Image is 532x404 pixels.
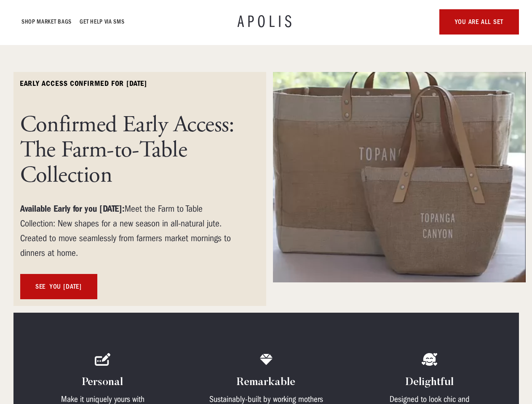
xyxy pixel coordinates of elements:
strong: Available Early for you [DATE]: [20,203,125,214]
h4: Personal [82,376,123,389]
a: Shop Market bags [22,17,72,27]
a: APOLIS [238,13,295,30]
h1: Confirmed Early Access: The Farm-to-Table Collection [20,112,239,188]
div: Meet the Farm to Table Collection: New shapes for a new season in all-natural jute. Created to mo... [20,202,239,260]
a: GET HELP VIA SMS [80,17,125,27]
strong: early access confirmed for [DATE] [20,79,147,88]
h4: Delightful [405,376,454,389]
a: SEE YOU [DATE] [20,274,97,299]
a: YOU ARE ALL SET [439,9,519,35]
h4: Remarkable [237,376,295,389]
